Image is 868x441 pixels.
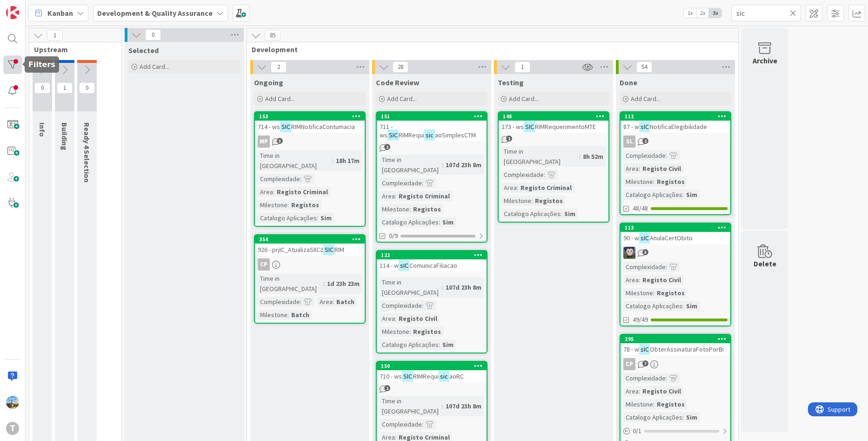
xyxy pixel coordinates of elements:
div: 153714 - wsSICRIMNotificaContumacia [255,112,365,133]
div: Batch [334,297,357,307]
mark: sIC [399,260,409,271]
div: 18h 17m [334,156,362,166]
span: 2 [271,61,287,73]
div: Time in [GEOGRAPHIC_DATA] [380,396,442,416]
div: 354926 - prjIC_AtualizaSIIC2SICRIM [255,235,365,256]
div: Milestone [501,196,531,206]
span: Building [60,122,69,150]
span: 0 [145,29,161,41]
div: SL [621,136,730,148]
span: : [639,275,640,285]
div: 148273 - wsSICRIMRequerimentoMTE [499,112,608,133]
mark: sIC [639,344,650,354]
div: Milestone [258,200,287,210]
span: RIMRequi [399,131,424,139]
div: Area [501,183,517,193]
mark: SIC [524,121,535,132]
span: RIMRequerimentoMTE [535,122,596,131]
div: CP [621,358,730,370]
span: : [395,313,396,324]
span: : [531,196,533,206]
div: 295 [621,335,730,343]
div: Catalogo Aplicações [501,209,561,219]
span: Support [20,1,42,13]
div: 0/1 [621,425,730,437]
span: Code Review [376,78,419,87]
span: RIMRequi [413,372,439,380]
div: Area [623,275,639,285]
span: RIMNotificaContumacia [291,122,355,131]
span: 3 [642,249,648,255]
div: 151711 - wsSICRIMRequisicaoSimplesCTM [377,112,487,141]
span: 0 [34,82,50,94]
span: : [639,386,640,396]
div: 148 [499,112,608,121]
span: : [287,310,289,320]
div: Milestone [623,176,653,187]
span: : [544,170,545,180]
span: 1 [514,61,530,73]
div: Sim [440,339,456,350]
h5: Filters [28,60,55,69]
span: : [439,217,440,227]
div: Complexidade [258,174,300,184]
div: CP [255,258,365,271]
div: Complexidade [501,170,544,180]
span: Ongoing [254,78,283,87]
b: Development & Quality Assurance [97,8,213,18]
div: Batch [289,310,312,320]
span: Ready 4 Selection [82,122,92,183]
div: Delete [754,258,776,269]
div: Registo Criminal [396,191,452,201]
span: : [422,178,423,188]
span: : [323,278,325,289]
div: 122 [381,252,487,258]
div: Registo Criminal [274,187,330,197]
div: 112 [625,113,730,120]
span: 78 - w [623,345,639,353]
span: : [653,399,654,409]
span: : [300,297,301,307]
span: 0 [79,82,95,94]
span: 273 - ws [501,122,524,131]
span: : [409,326,411,337]
div: Complexidade [623,262,666,272]
div: Registo Civil [640,275,683,285]
span: AnulaCertObito [650,234,693,242]
div: Registo Civil [396,313,440,324]
div: Area [317,297,333,307]
span: : [273,187,274,197]
div: Milestone [380,204,409,214]
div: 148 [503,113,608,120]
span: : [682,301,684,311]
span: 1 [47,30,63,41]
div: 151 [377,112,487,121]
div: Complexidade [380,419,422,429]
span: Kanban [47,7,73,19]
span: 85 [265,30,280,41]
div: Catalogo Aplicações [258,213,317,223]
div: Sim [440,217,456,227]
div: Area [623,386,639,396]
div: 107d 23h 8m [443,160,484,170]
div: Catalogo Aplicações [623,301,682,311]
div: Catalogo Aplicações [623,190,682,200]
span: RIM [334,245,344,254]
span: : [666,150,667,161]
span: 714 - ws [258,122,280,131]
span: 0/9 [389,231,398,241]
mark: sIC [639,121,650,132]
mark: SIC [280,121,291,132]
span: : [561,209,562,219]
img: DG [6,396,19,409]
mark: SIC [323,244,334,255]
div: Catalogo Aplicações [380,339,439,350]
div: Area [258,187,273,197]
span: 3x [709,8,721,18]
span: : [442,401,443,411]
input: Quick Filter... [731,5,801,21]
div: 150 [377,362,487,370]
span: : [442,160,443,170]
span: : [422,300,423,311]
span: : [639,163,640,174]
